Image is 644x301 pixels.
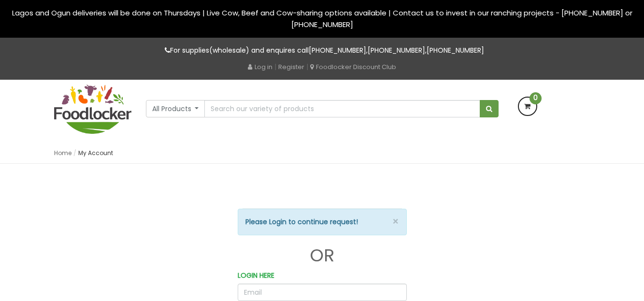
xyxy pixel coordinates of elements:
a: Foodlocker Discount Club [310,62,396,72]
a: [PHONE_NUMBER] [427,45,484,55]
strong: Please Login to continue request! [245,217,358,227]
iframe: fb:login_button Facebook Social Plugin [262,183,382,202]
p: For supplies(wholesale) and enquires call , , [54,45,590,56]
button: All Products [146,100,205,117]
button: × [392,216,399,227]
a: Register [278,62,304,72]
a: Home [54,149,72,157]
a: [PHONE_NUMBER] [309,45,366,55]
a: [PHONE_NUMBER] [368,45,425,55]
img: FoodLocker [54,85,131,134]
span: | [306,62,308,72]
a: Log in [248,62,272,72]
span: Lagos and Ogun deliveries will be done on Thursdays | Live Cow, Beef and Cow-sharing options avai... [12,8,632,29]
input: Search our variety of products [204,100,480,117]
input: Email [238,284,407,301]
h1: OR [238,246,407,265]
label: LOGIN HERE [238,270,274,281]
span: 0 [530,92,542,104]
span: | [274,62,276,72]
